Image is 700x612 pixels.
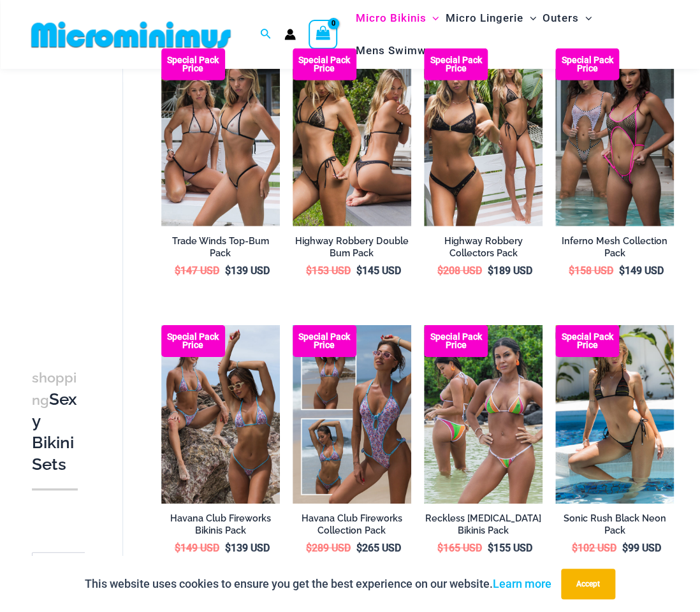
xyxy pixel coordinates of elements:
bdi: 145 USD [356,265,401,277]
bdi: 139 USD [225,542,270,554]
span: $ [175,542,180,554]
span: Micro Lingerie [446,2,523,34]
span: $ [175,265,180,277]
bdi: 165 USD [437,542,482,554]
a: Sonic Rush Black Neon Pack [555,513,674,541]
span: $ [488,265,493,277]
a: Bikini Pack Havana Club Fireworks 312 Tri Top 451 Thong 05Havana Club Fireworks 312 Tri Top 451 T... [161,325,280,503]
span: $ [488,542,493,554]
h3: Sexy Bikini Sets [32,366,78,475]
a: Search icon link [260,27,272,43]
bdi: 289 USD [306,542,351,554]
img: Inferno Mesh One Piece Collection Pack (3) [555,48,674,226]
span: Menu Toggle [443,34,456,67]
bdi: 139 USD [225,265,270,277]
span: $ [306,265,312,277]
bdi: 265 USD [356,542,401,554]
bdi: 208 USD [437,265,482,277]
bdi: 158 USD [569,265,613,277]
b: Special Pack Price [161,333,225,349]
h2: Sonic Rush Black Neon Pack [555,513,674,536]
a: View Shopping Cart, empty [309,20,338,49]
bdi: 189 USD [488,265,532,277]
b: Special Pack Price [555,333,619,349]
span: $ [225,542,231,554]
bdi: 155 USD [488,542,532,554]
img: Top Bum Pack (1) [161,48,280,226]
b: Special Pack Price [424,56,488,73]
h2: Highway Robbery Double Bum Pack [293,235,411,259]
a: Reckless [MEDICAL_DATA] Bikinis Pack [424,513,543,541]
a: Havana Club Fireworks Collection Pack [293,513,411,541]
a: Top Bum Pack Highway Robbery Black Gold 305 Tri Top 456 Micro 05Highway Robbery Black Gold 305 Tr... [293,48,411,226]
span: Menu Toggle [579,2,592,34]
span: shopping [32,369,77,407]
iframe: TrustedSite Certified [32,71,147,326]
img: Collection Pack (1) [293,325,411,503]
span: - Shop Fabric Type [32,551,121,572]
span: $ [437,542,443,554]
a: Trade Winds Top-Bum Pack [161,235,280,264]
h2: Highway Robbery Collectors Pack [424,235,543,259]
button: Accept [561,569,615,599]
b: Special Pack Price [161,56,225,73]
p: This website uses cookies to ensure you get the best experience on our website. [85,574,551,594]
a: Micro BikinisMenu ToggleMenu Toggle [352,2,442,34]
span: $ [356,542,362,554]
a: Reckless Mesh High Voltage Bikini Pack Reckless Mesh High Voltage 306 Tri Top 466 Thong 04Reckles... [424,325,543,503]
span: - Shop Fabric Type [33,552,120,572]
img: Collection Pack [424,48,543,226]
a: Micro LingerieMenu ToggleMenu Toggle [442,2,539,34]
span: $ [306,542,312,554]
h2: Reckless [MEDICAL_DATA] Bikinis Pack [424,513,543,536]
img: Sonic Rush Black Neon 3278 Tri Top 4312 Thong Bikini 09 [555,325,674,503]
b: Special Pack Price [424,333,488,349]
a: Collection Pack (1) Havana Club Fireworks 820 One Piece Monokini 08Havana Club Fireworks 820 One ... [293,325,411,503]
a: Highway Robbery Double Bum Pack [293,235,411,264]
a: Account icon link [284,29,296,40]
bdi: 153 USD [306,265,351,277]
bdi: 99 USD [622,542,660,554]
b: Special Pack Price [293,56,356,73]
b: Special Pack Price [555,56,619,73]
a: Top Bum Pack (1) Trade Winds IvoryInk 317 Top 453 Micro 03Trade Winds IvoryInk 317 Top 453 Micro 03 [161,48,280,226]
span: $ [619,265,625,277]
a: OutersMenu ToggleMenu Toggle [539,2,595,34]
b: Special Pack Price [293,333,356,349]
a: Sonic Rush Black Neon 3278 Tri Top 4312 Thong Bikini 09 Sonic Rush Black Neon 3278 Tri Top 4312 T... [555,325,674,503]
h2: Havana Club Fireworks Bikinis Pack [161,513,280,536]
a: Inferno Mesh Collection Pack [555,235,674,264]
a: Mens SwimwearMenu ToggleMenu Toggle [352,34,459,67]
span: $ [437,265,443,277]
span: $ [622,542,627,554]
span: $ [225,265,231,277]
img: Top Bum Pack [293,48,411,226]
a: Highway Robbery Collectors Pack [424,235,543,264]
bdi: 149 USD [619,265,664,277]
h2: Havana Club Fireworks Collection Pack [293,513,411,536]
a: Learn more [493,577,551,590]
img: MM SHOP LOGO FLAT [26,20,236,49]
span: Outers [543,2,579,34]
a: Collection Pack Highway Robbery Black Gold 823 One Piece Monokini 11Highway Robbery Black Gold 82... [424,48,543,226]
bdi: 102 USD [571,542,616,554]
h2: Inferno Mesh Collection Pack [555,235,674,259]
img: Reckless Mesh High Voltage Bikini Pack [424,325,543,503]
span: $ [571,542,577,554]
span: Mens Swimwear [355,34,443,67]
span: $ [356,265,362,277]
span: Micro Bikinis [355,2,426,34]
span: $ [569,265,574,277]
span: Menu Toggle [523,2,536,34]
a: Inferno Mesh One Piece Collection Pack (3) Inferno Mesh Black White 8561 One Piece 08Inferno Mesh... [555,48,674,226]
img: Bikini Pack [161,325,280,503]
bdi: 149 USD [175,542,219,554]
a: Havana Club Fireworks Bikinis Pack [161,513,280,541]
h2: Trade Winds Top-Bum Pack [161,235,280,259]
bdi: 147 USD [175,265,219,277]
span: Menu Toggle [426,2,439,34]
